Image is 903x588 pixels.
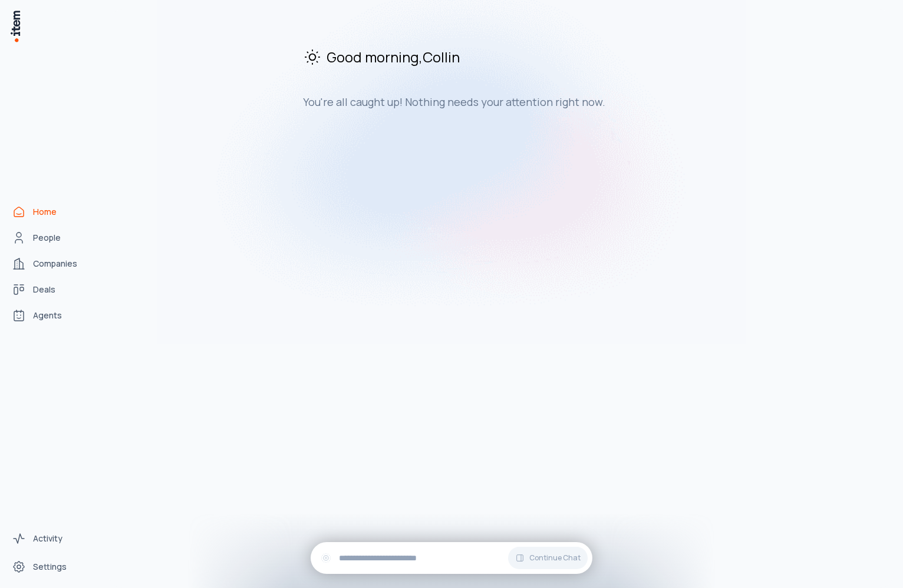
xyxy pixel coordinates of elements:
span: Companies [33,258,77,270]
button: Continue Chat [508,547,588,569]
h3: You're all caught up! Nothing needs your attention right now. [303,95,699,109]
a: Agents [7,304,97,327]
a: Home [7,200,97,224]
span: Activity [33,533,62,544]
span: Continue Chat [529,553,581,563]
a: Settings [7,555,97,579]
img: Item Brain Logo [9,9,21,43]
span: Home [33,206,57,218]
span: Deals [33,284,55,295]
h2: Good morning , Collin [303,47,699,67]
span: Settings [33,561,67,573]
span: Agents [33,310,62,321]
a: Activity [7,527,97,550]
a: Deals [7,278,97,301]
a: Companies [7,252,97,275]
div: Continue Chat [311,542,592,574]
span: People [33,232,61,244]
a: People [7,226,97,250]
